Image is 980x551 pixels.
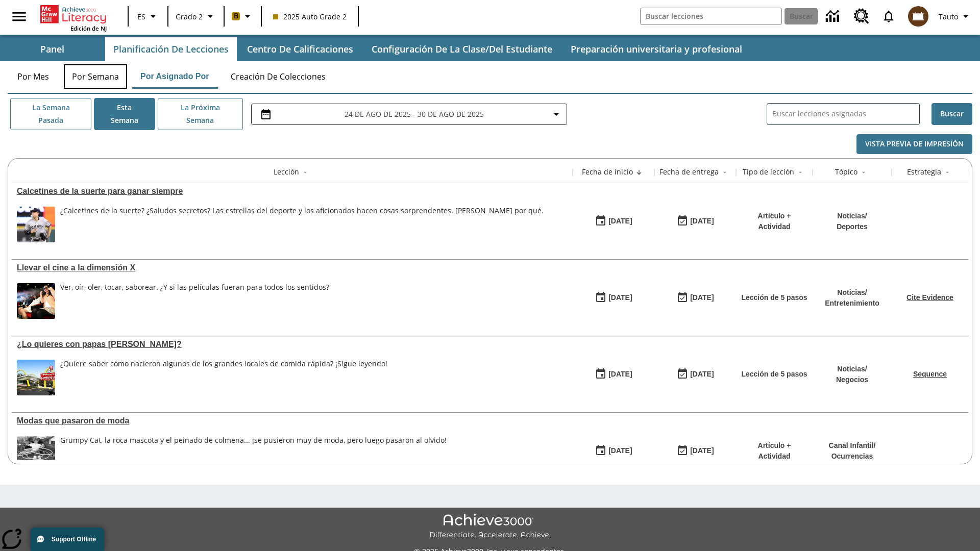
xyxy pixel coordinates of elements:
button: Sort [719,166,731,179]
button: Grado: Grado 2, Elige un grado [171,7,220,26]
button: Sort [299,166,311,179]
span: ¿Quiere saber cómo nacieron algunos de los grandes locales de comida rápida? ¡Sigue leyendo! [60,360,387,395]
button: Planificación de lecciones [105,37,237,61]
span: Support Offline [52,536,96,543]
button: 06/30/26: Último día en que podrá accederse la lección [673,441,717,461]
span: Grado 2 [176,11,203,22]
button: La próxima semana [158,98,243,130]
div: Lección [274,167,299,177]
button: Lenguaje: ES, Selecciona un idioma [132,7,164,26]
span: ES [137,11,145,22]
div: ¿Calcetines de la suerte? ¿Saludos secretos? Las estrellas del deporte y los aficionados hacen co... [60,207,544,242]
button: Escoja un nuevo avatar [902,3,935,30]
div: Ver, oír, oler, tocar, saborear. ¿Y si las películas fueran para todos los sentidos? [60,283,329,292]
span: Edición de NJ [70,24,107,32]
div: Estrategia [907,167,941,177]
a: Notificaciones [875,3,902,30]
button: Perfil/Configuración [935,7,976,26]
p: Deportes [837,221,868,232]
input: Buscar campo [641,8,781,24]
img: Uno de los primeros locales de McDonald's, con el icónico letrero rojo y los arcos amarillos. [17,360,55,395]
p: Artículo + Actividad [741,211,807,232]
div: Portada [40,3,107,32]
button: Configuración de la clase/del estudiante [363,37,560,61]
img: un jugador de béisbol hace una pompa de chicle mientras corre. [17,207,55,242]
svg: Collapse Date Range Filter [550,108,562,120]
div: ¿Quiere saber cómo nacieron algunos de los grandes locales de comida rápida? ¡Sigue leyendo! [60,360,387,368]
div: Tópico [835,167,857,177]
span: B [234,10,238,22]
img: Achieve3000 Differentiate Accelerate Achieve [429,514,551,540]
a: Portada [40,4,107,24]
img: foto en blanco y negro de una chica haciendo girar unos hula-hulas en la década de 1950 [17,436,55,472]
a: Calcetines de la suerte para ganar siempre, Lecciones [17,187,568,196]
div: [DATE] [608,291,632,304]
a: ¿Lo quieres con papas fritas?, Lecciones [17,340,568,349]
div: ¿Lo quieres con papas fritas? [17,340,568,349]
a: Centro de información [820,3,848,31]
a: Cite Evidence [906,293,953,302]
button: 08/24/25: Primer día en que estuvo disponible la lección [592,212,635,231]
button: Creación de colecciones [223,64,334,89]
span: 24 de ago de 2025 - 30 de ago de 2025 [345,109,484,119]
button: La semana pasada [10,98,91,130]
div: [DATE] [608,444,632,457]
button: Support Offline [31,528,104,551]
button: Seleccione el intervalo de fechas opción del menú [256,108,562,120]
div: [DATE] [690,368,714,381]
div: [DATE] [690,291,714,304]
img: avatar image [908,6,928,27]
button: 08/24/25: Último día en que podrá accederse la lección [673,288,717,308]
p: Artículo + Actividad [741,440,807,462]
div: [DATE] [608,368,632,381]
p: Lección de 5 pasos [741,369,807,380]
input: Buscar lecciones asignadas [772,107,919,121]
button: Abrir el menú lateral [4,2,34,32]
button: Por mes [8,64,59,89]
div: Tipo de lección [743,167,794,177]
button: Panel [1,37,103,61]
button: 08/24/25: Último día en que podrá accederse la lección [673,212,717,231]
p: Negocios [836,374,868,385]
a: Centro de recursos, Se abrirá en una pestaña nueva. [848,3,875,30]
button: Boost El color de la clase es anaranjado claro. Cambiar el color de la clase. [228,7,258,26]
p: Lección de 5 pasos [741,292,807,303]
p: Entretenimiento [825,298,879,309]
div: Grumpy Cat, la roca mascota y el peinado de colmena... ¡se pusieron muy de moda, pero luego pasar... [60,436,447,472]
div: Calcetines de la suerte para ganar siempre [17,187,568,196]
button: 08/18/25: Primer día en que estuvo disponible la lección [592,288,635,308]
p: Ocurrencias [829,451,876,462]
div: Modas que pasaron de moda [17,416,568,425]
button: Buscar [932,103,972,125]
div: Llevar el cine a la dimensión X [17,263,568,272]
button: Vista previa de impresión [856,134,972,154]
div: Fecha de inicio [582,167,633,177]
div: [DATE] [690,215,714,228]
div: Grumpy Cat, la roca mascota y el peinado de colmena... ¡se pusieron muy de moda, pero luego pasar... [60,436,447,445]
a: Modas que pasaron de moda, Lecciones [17,416,568,425]
button: Sort [941,166,953,179]
p: Noticias / [836,364,868,374]
div: [DATE] [608,215,632,228]
a: Llevar el cine a la dimensión X, Lecciones [17,263,568,272]
span: 2025 Auto Grade 2 [273,11,347,22]
button: Por semana [64,64,127,89]
a: Sequence [913,370,947,378]
button: Preparación universitaria y profesional [562,37,750,61]
div: ¿Calcetines de la suerte? ¿Saludos secretos? Las estrellas del deporte y los aficionados hacen co... [60,207,544,215]
span: Tauto [939,11,958,22]
button: Esta semana [94,98,155,130]
button: 07/03/26: Último día en que podrá accederse la lección [673,365,717,384]
div: Ver, oír, oler, tocar, saborear. ¿Y si las películas fueran para todos los sentidos? [60,283,329,319]
p: Noticias / [837,211,868,221]
div: [DATE] [690,444,714,457]
img: El panel situado frente a los asientos rocía con agua nebulizada al feliz público en un cine equi... [17,283,55,319]
p: Noticias / [825,287,879,298]
button: 07/26/25: Primer día en que estuvo disponible la lección [592,365,635,384]
button: Sort [633,166,645,179]
button: Sort [857,166,870,179]
button: Por asignado por [132,64,217,89]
